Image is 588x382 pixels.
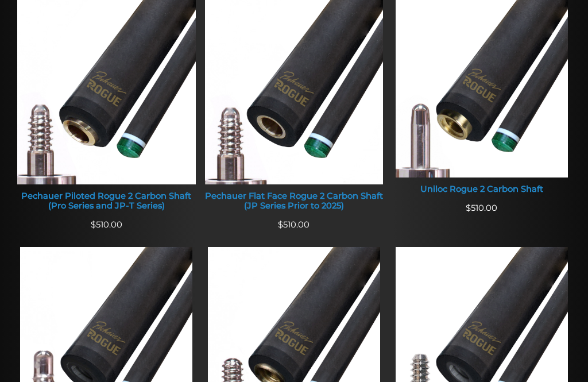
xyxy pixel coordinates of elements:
span: $ [466,203,471,213]
span: 510.00 [466,203,497,213]
span: 510.00 [278,219,310,230]
span: 510.00 [91,219,122,230]
span: $ [278,219,283,230]
div: Pechauer Flat Face Rogue 2 Carbon Shaft (JP Series Prior to 2025) [205,191,384,211]
span: $ [91,219,96,230]
div: Uniloc Rogue 2 Carbon Shaft [396,184,568,195]
div: Pechauer Piloted Rogue 2 Carbon Shaft (Pro Series and JP-T Series) [17,191,196,211]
